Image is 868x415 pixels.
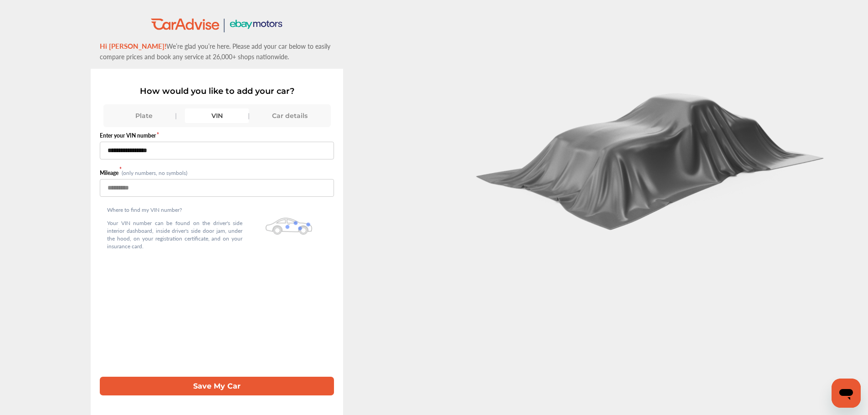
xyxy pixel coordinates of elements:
label: Mileage [100,169,122,177]
p: Your VIN number can be found on the driver's side interior dashboard, inside driver's side door j... [107,219,242,250]
p: Where to find my VIN number? [107,206,242,214]
iframe: Button to launch messaging window [832,379,861,408]
small: (only numbers, no symbols) [122,169,187,177]
img: olbwX0zPblBWoAAAAASUVORK5CYII= [266,218,312,235]
button: Save My Car [100,377,334,395]
span: We’re glad you’re here. Please add your car below to easily compare prices and book any service a... [100,41,330,61]
span: Hi [PERSON_NAME]! [100,41,166,51]
img: carCoverBlack.2823a3dccd746e18b3f8.png [469,83,833,231]
label: Enter your VIN number [100,132,334,139]
p: How would you like to add your car? [100,86,334,96]
div: Car details [258,108,322,123]
div: VIN [185,108,249,123]
div: Plate [112,108,176,123]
